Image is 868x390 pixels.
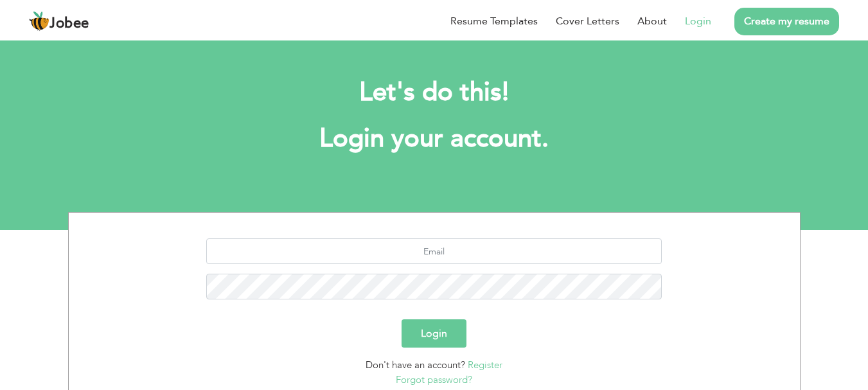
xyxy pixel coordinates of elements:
h2: Let's do this! [87,76,781,109]
span: Jobee [49,17,89,31]
a: Create my resume [734,8,839,35]
a: Cover Letters [556,13,619,29]
button: Login [402,319,466,348]
a: Jobee [29,11,89,31]
a: About [637,13,667,29]
a: Forgot password? [396,373,472,386]
img: jobee.io [29,11,49,31]
a: Login [685,13,711,29]
input: Email [206,238,662,264]
a: Resume Templates [450,13,538,29]
h1: Login your account. [87,122,781,155]
span: Don't have an account? [366,359,465,371]
a: Register [468,359,502,371]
